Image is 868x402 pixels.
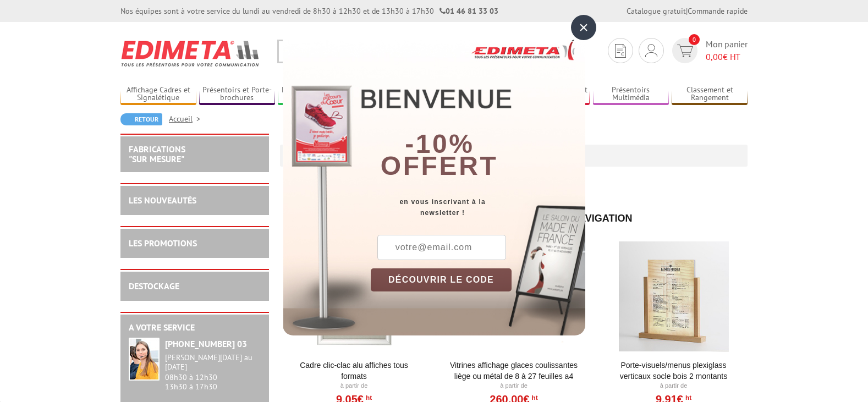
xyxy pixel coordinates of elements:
[571,15,596,40] div: ×
[405,129,474,158] b: -10%
[371,196,585,218] div: en vous inscrivant à la newsletter !
[377,235,506,260] input: votre@email.com
[371,268,512,291] button: DÉCOUVRIR LE CODE
[381,151,498,180] font: offert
